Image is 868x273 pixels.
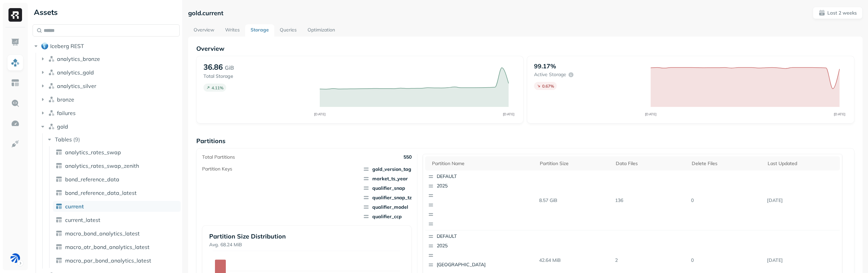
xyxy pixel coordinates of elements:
p: Avg. 68.24 MiB [209,242,405,248]
a: Writes [220,24,245,37]
p: Partitions [196,137,854,145]
p: Active storage [534,71,566,78]
p: Last 2 weeks [827,10,857,16]
p: 42.64 MiB [536,254,612,266]
img: Query Explorer [11,99,20,108]
p: 2 [612,254,688,266]
p: 36.86 [203,62,223,72]
div: Data Files [616,159,685,167]
a: bond_reference_data [53,174,181,185]
p: Total Partitions [202,154,235,160]
img: table [56,149,62,156]
tspan: [DATE] [833,112,845,116]
div: Last updated [768,159,837,167]
img: table [56,257,62,264]
button: Tables(9) [46,134,180,145]
tspan: [DATE] [503,112,515,116]
span: bond_reference_data [65,176,119,183]
p: gold.current [188,9,223,17]
tspan: [DATE] [314,112,326,116]
tspan: [DATE] [645,112,656,116]
span: analytics_rates_swap [65,149,121,156]
a: Optimization [302,24,340,37]
a: Queries [274,24,302,37]
p: 0.67 % [542,84,554,89]
img: namespace [48,123,55,130]
img: table [56,203,62,210]
button: Last 2 weeks [813,7,863,19]
a: Overview [188,24,220,37]
span: macro_bond_analytics_latest [65,230,140,237]
span: current [65,203,84,210]
img: namespace [48,96,55,103]
p: ( 9 ) [73,136,80,143]
span: bond_reference_data_latest [65,189,137,196]
img: namespace [48,55,55,62]
p: Overview [196,45,854,52]
img: Optimization [11,119,20,128]
img: table [56,162,62,169]
p: DEFAULT [437,233,502,240]
p: Partition Size Distribution [209,232,405,240]
span: analytics_silver [57,83,96,89]
p: 550 [403,154,412,160]
p: 0 [688,254,764,266]
img: Dashboard [11,38,20,47]
img: Assets [11,58,20,67]
a: macro_otr_bond_analytics_latest [53,242,181,252]
span: analytics_gold [57,69,94,76]
div: Partition size [540,159,609,167]
span: Tables [55,136,72,143]
span: gold_version_tag [363,166,412,173]
a: bond_reference_data_latest [53,187,181,198]
p: 2025 [437,243,502,249]
img: root [41,43,48,49]
img: Integrations [11,139,20,148]
img: table [56,230,62,237]
span: gold [57,123,68,130]
img: BAM [11,253,20,263]
span: qualifier_ccp [363,213,412,220]
p: 8.57 GiB [536,195,612,206]
span: Iceberg REST [50,43,84,49]
p: Oct 15, 2025 [764,254,840,266]
p: Total Storage [203,73,313,79]
a: analytics_rates_swap_zenith [53,160,181,171]
button: failures [39,108,180,118]
span: qualifier_snap [363,185,412,191]
img: namespace [48,83,55,89]
img: table [56,189,62,196]
p: 2025 [437,183,502,189]
p: 136 [612,195,688,206]
span: current_latest [65,217,100,223]
button: gold [39,121,180,132]
p: 4.11 % [212,85,223,90]
button: Iceberg REST [33,41,180,51]
p: DEFAULT [437,173,502,180]
span: market_ts_year [363,175,412,182]
p: [GEOGRAPHIC_DATA] [437,261,502,268]
a: macro_par_bond_analytics_latest [53,255,181,266]
img: namespace [48,69,55,76]
img: Asset Explorer [11,78,20,87]
span: bronze [57,96,74,103]
p: Partition Keys [202,166,232,172]
button: analytics_bronze [39,53,180,64]
p: GiB [225,64,234,72]
span: macro_otr_bond_analytics_latest [65,244,150,250]
span: failures [57,110,76,116]
img: table [56,244,62,250]
span: analytics_rates_swap_zenith [65,162,139,169]
a: macro_bond_analytics_latest [53,228,181,239]
a: current_latest [53,214,181,225]
a: analytics_rates_swap [53,147,181,158]
p: Oct 15, 2025 [764,195,840,206]
div: Assets [33,7,180,18]
p: 0 [688,195,764,206]
img: Ryft [8,8,22,22]
div: Delete Files [692,159,761,167]
img: table [56,176,62,183]
button: analytics_gold [39,67,180,78]
img: namespace [48,110,55,116]
span: macro_par_bond_analytics_latest [65,257,151,264]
